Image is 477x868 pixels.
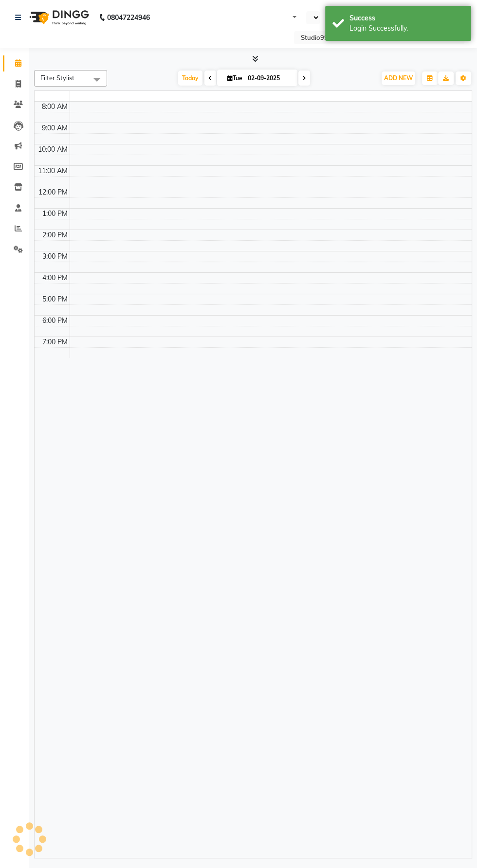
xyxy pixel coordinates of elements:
[245,71,294,86] input: 2025-09-02
[25,4,92,31] img: logo
[40,273,70,283] div: 4:00 PM
[384,74,413,82] span: ADD NEW
[107,4,150,31] b: 08047224946
[40,209,70,219] div: 1:00 PM
[37,187,70,197] div: 12:00 PM
[178,71,202,86] span: Today
[40,316,70,326] div: 6:00 PM
[349,13,464,23] div: Success
[40,102,70,112] div: 8:00 AM
[36,144,70,155] div: 10:00 AM
[225,74,245,82] span: Tue
[349,23,464,34] div: Login Successfully.
[40,74,74,82] span: Filter Stylist
[40,294,70,304] div: 5:00 PM
[40,337,70,347] div: 7:00 PM
[36,166,70,176] div: 11:00 AM
[40,251,70,262] div: 3:00 PM
[40,230,70,240] div: 2:00 PM
[40,123,70,133] div: 9:00 AM
[382,71,415,85] button: ADD NEW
